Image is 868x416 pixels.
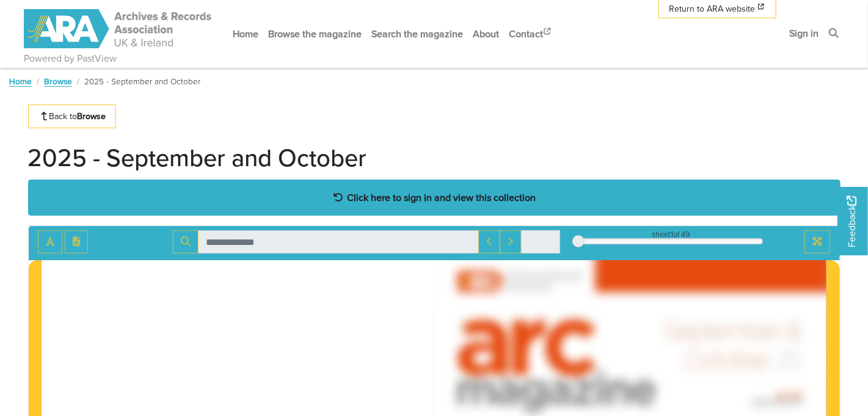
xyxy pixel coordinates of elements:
[28,180,841,216] a: Click here to sign in and view this collection
[9,75,32,87] a: Home
[504,18,558,50] a: Contact
[44,75,72,87] a: Browse
[65,230,88,254] button: Open transcription window
[784,17,823,49] a: Sign in
[228,18,263,50] a: Home
[24,9,213,48] img: ARA - ARC Magazine | Powered by PastView
[468,18,504,50] a: About
[671,228,673,240] span: 1
[837,187,868,255] a: Would you like to provide feedback?
[198,230,479,254] input: Search for
[28,104,117,128] a: Back toBrowse
[347,191,536,204] strong: Click here to sign in and view this collection
[38,230,62,254] button: Toggle text selection (Alt+T)
[804,230,830,254] button: Full screen mode
[478,230,500,254] button: Previous Match
[845,196,859,248] span: Feedback
[24,51,117,66] a: Powered by PastView
[24,2,213,56] a: ARA - ARC Magazine | Powered by PastView logo
[28,143,367,172] h1: 2025 - September and October
[173,230,199,254] button: Search
[578,228,763,240] div: sheet of 49
[669,2,755,15] span: Return to ARA website
[84,75,200,87] span: 2025 - September and October
[500,230,522,254] button: Next Match
[367,18,468,50] a: Search the magazine
[263,18,367,50] a: Browse the magazine
[77,110,106,122] strong: Browse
